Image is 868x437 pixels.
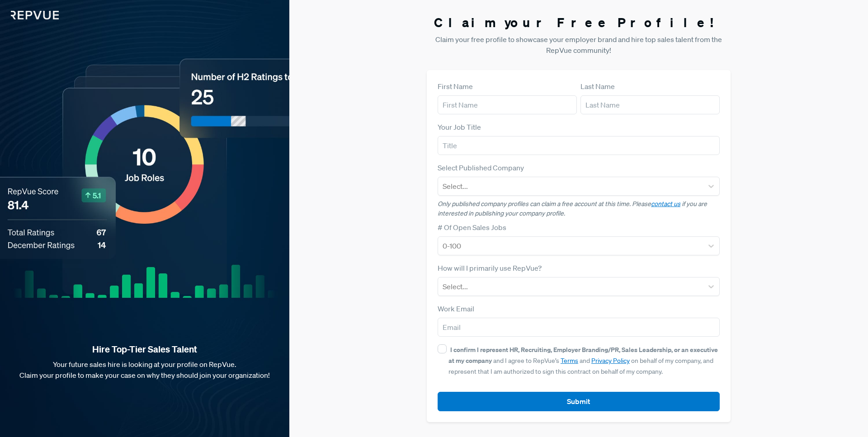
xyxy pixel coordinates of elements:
[448,345,718,365] strong: I confirm I represent HR, Recruiting, Employer Branding/PR, Sales Leadership, or an executive at ...
[438,122,481,132] label: Your Job Title
[427,34,731,56] p: Claim your free profile to showcase your employer brand and hire top sales talent from the RepVue...
[448,346,718,376] span: and I agree to RepVue’s and on behalf of my company, and represent that I am authorized to sign t...
[438,95,577,114] input: First Name
[438,303,474,314] label: Work Email
[438,162,524,173] label: Select Published Company
[438,81,473,92] label: First Name
[438,222,506,233] label: # Of Open Sales Jobs
[580,95,720,114] input: Last Name
[14,359,275,381] p: Your future sales hire is looking at your profile on RepVue. Claim your profile to make your case...
[438,392,720,411] button: Submit
[438,263,542,273] label: How will I primarily use RepVue?
[561,357,578,365] a: Terms
[438,136,720,155] input: Title
[14,343,275,355] strong: Hire Top-Tier Sales Talent
[438,199,720,218] p: Only published company profiles can claim a free account at this time. Please if you are interest...
[580,81,615,92] label: Last Name
[438,318,720,337] input: Email
[427,15,731,30] h3: Claim your Free Profile!
[591,357,630,365] a: Privacy Policy
[651,200,680,208] a: contact us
